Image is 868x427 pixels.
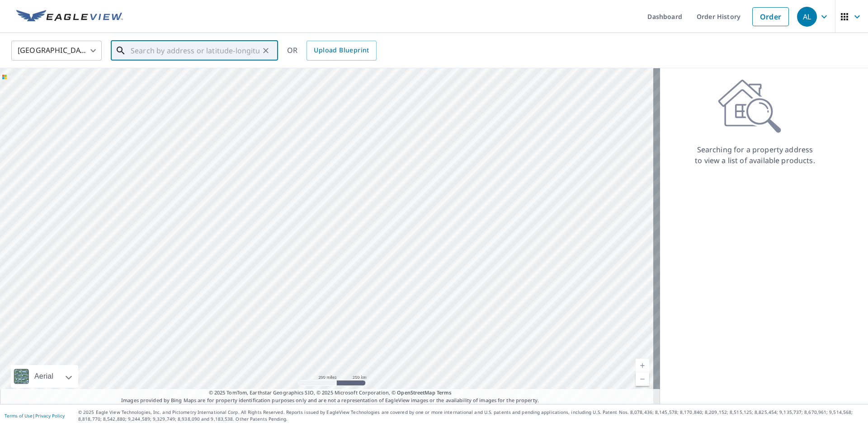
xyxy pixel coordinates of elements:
[636,372,649,386] a: Current Level 5, Zoom Out
[5,413,65,418] p: |
[752,7,789,26] a: Order
[11,365,78,388] div: Aerial
[209,389,452,397] span: © 2025 TomTom, Earthstar Geographics SIO, © 2025 Microsoft Corporation, ©
[11,38,102,63] div: [GEOGRAPHIC_DATA]
[694,144,816,166] p: Searching for a property address to view a list of available products.
[797,7,817,27] div: AL
[287,41,377,61] div: OR
[314,45,369,56] span: Upload Blueprint
[131,38,259,63] input: Search by address or latitude-longitude
[437,389,452,396] a: Terms
[5,413,33,419] a: Terms of Use
[307,41,376,61] a: Upload Blueprint
[78,409,863,422] p: © 2025 Eagle View Technologies, Inc. and Pictometry International Corp. All Rights Reserved. Repo...
[636,359,649,372] a: Current Level 5, Zoom In
[16,10,123,23] img: EV Logo
[35,413,65,419] a: Privacy Policy
[397,389,435,396] a: OpenStreetMap
[32,365,56,388] div: Aerial
[259,44,272,57] button: Clear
